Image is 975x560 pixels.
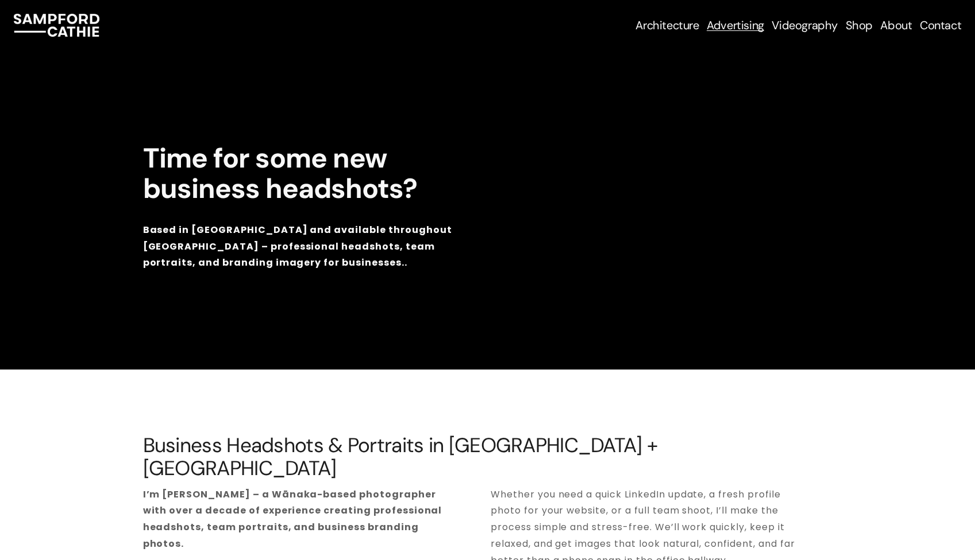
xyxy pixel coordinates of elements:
[707,17,764,33] a: folder dropdown
[920,17,961,33] a: Contact
[143,140,418,207] strong: Time for some new business headshots?
[880,17,912,33] a: About
[14,14,99,37] img: Sampford Cathie Photo + Video
[143,488,445,550] strong: I’m [PERSON_NAME] – a Wānaka-based photographer with over a decade of experience creating profess...
[143,223,454,270] strong: Based in [GEOGRAPHIC_DATA] and available throughout [GEOGRAPHIC_DATA] – professional headshots, t...
[635,18,699,32] span: Architecture
[846,17,873,33] a: Shop
[707,18,764,32] span: Advertising
[772,17,838,33] a: Videography
[635,17,699,33] a: folder dropdown
[143,434,833,480] h2: Business Headshots & Portraits in [GEOGRAPHIC_DATA] + [GEOGRAPHIC_DATA]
